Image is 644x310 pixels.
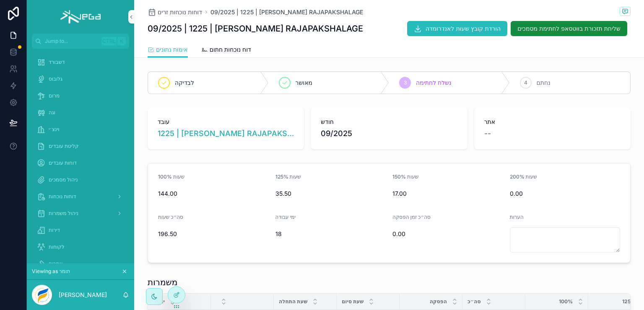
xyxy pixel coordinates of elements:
[118,38,125,45] span: K
[275,189,386,198] span: 35.50
[32,88,129,103] a: מרום
[32,34,129,49] button: Jump to...CtrlK
[524,79,527,86] span: 4
[158,118,294,126] span: עובד
[426,24,501,33] span: הורדת קובץ שעות לאנדרומדה
[32,206,129,221] a: ניהול משמרות
[158,230,269,238] span: 196.50
[321,128,457,139] span: 09/2025
[156,45,188,54] span: אימות נתונים
[49,59,65,66] span: דשבורד
[392,189,503,198] span: 17.00
[510,189,621,198] span: 0.00
[49,210,78,217] span: ניהול משמרות
[49,143,79,150] span: קליטת עובדים
[49,160,77,166] span: דוחות עובדים
[148,42,188,58] a: אימות נתונים
[45,38,98,45] span: Jump to...
[32,268,70,275] span: Viewing as תומר
[49,244,65,250] span: לקוחות
[484,118,621,126] span: אתר
[101,37,117,45] span: Ctrl
[392,214,431,220] span: סה״כ זמן הפסקה
[158,189,269,198] span: 144.00
[321,118,457,126] span: חודש
[148,23,363,34] h1: 09/2025 | 1225 | [PERSON_NAME] RAJAPAKSHALAGE
[49,260,62,267] span: אתרים
[467,298,481,305] span: סה״כ
[49,76,62,82] span: גלובוס
[32,223,129,238] a: דירות
[510,214,524,220] span: הערות
[60,10,100,24] img: App logo
[392,230,503,238] span: 0.00
[158,214,183,220] span: סה״כ שעות
[49,227,60,234] span: דירות
[404,79,407,86] span: 3
[158,173,184,180] span: שעות 100%
[49,109,55,116] span: וגה
[622,298,636,305] span: 125%
[210,8,363,16] a: 09/2025 | 1225 | [PERSON_NAME] RAJAPAKSHALAGE
[32,105,129,120] a: וגה
[32,71,129,87] a: גלובוס
[511,21,627,36] button: שליחת תזכורת בווטסאפ לחתימת מסמכים
[392,173,418,180] span: שעות 150%
[559,298,573,305] span: 100%
[49,92,60,99] span: מרום
[342,298,364,305] span: שעת סיום
[32,256,129,271] a: אתרים
[430,298,447,305] span: הפסקה
[158,8,202,16] span: דוחות נוכחות זרים
[32,172,129,187] a: ניהול מסמכים
[59,291,107,299] p: [PERSON_NAME]
[537,79,551,87] span: נחתם
[32,155,129,171] a: דוחות עובדים
[484,128,491,139] span: --
[275,214,296,220] span: ימי עבודה
[148,276,177,288] h1: משמרות
[275,230,386,238] span: 18
[32,55,129,70] a: דשבורד
[49,193,76,200] span: דוחות נוכחות
[210,45,251,54] span: דוח נוכחות חתום
[27,49,134,263] div: scrollable content
[296,79,313,87] span: מאושר
[201,42,251,59] a: דוח נוכחות חתום
[49,176,78,183] span: ניהול מסמכים
[148,8,202,16] a: דוחות נוכחות זרים
[275,173,301,180] span: שעות 125%
[158,128,294,139] a: 1225 | [PERSON_NAME] RAJAPAKSHALAGE
[517,24,621,33] span: שליחת תזכורת בווטסאפ לחתימת מסמכים
[416,79,452,87] span: נשלח לחתימה
[32,189,129,204] a: דוחות נוכחות
[407,21,507,36] button: הורדת קובץ שעות לאנדרומדה
[32,239,129,255] a: לקוחות
[279,298,307,305] span: שעת התחלה
[49,126,60,133] span: וינצ׳י
[32,122,129,137] a: וינצ׳י
[32,139,129,154] a: קליטת עובדים
[510,173,537,180] span: שעות 200%
[175,79,194,87] span: לבדיקה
